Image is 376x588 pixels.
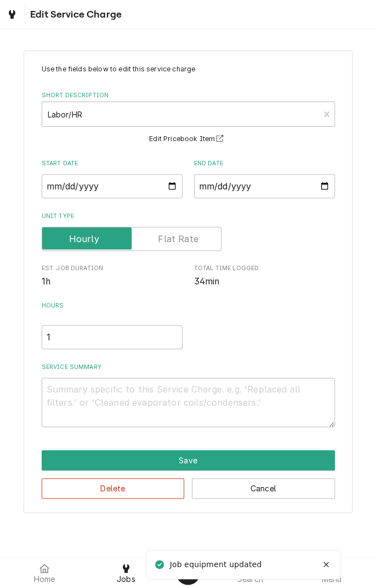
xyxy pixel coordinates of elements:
span: 34min [194,276,220,287]
p: Use the fields below to edit this service charge [42,64,335,74]
span: Jobs [117,575,135,584]
div: Start Date [42,159,183,198]
button: Delete [42,478,185,499]
span: Total Time Logged [194,264,335,273]
label: End Date [194,159,335,168]
a: Go to Jobs [2,4,22,24]
div: End Date [194,159,335,198]
div: Short Description [42,91,335,145]
label: Short Description [42,91,335,100]
span: 1h [42,276,50,287]
span: Total Time Logged [194,275,335,288]
a: Jobs [86,559,167,586]
div: Button Group Row [42,471,335,499]
input: yyyy-mm-dd [194,174,335,198]
div: Line Item Create/Update [24,51,352,513]
div: Total Time Logged [194,264,335,288]
button: Cancel [192,478,335,499]
label: Start Date [42,159,183,168]
div: Line Item Create/Update Form [42,64,335,427]
a: Home [4,559,85,586]
div: Unit Type [42,212,335,251]
label: Unit Type [42,212,335,221]
div: Button Group Row [42,450,335,471]
span: Menu [321,575,341,584]
span: Home [34,575,55,584]
button: Edit Pricebook Item [147,132,229,146]
span: Edit Service Charge [27,7,122,22]
button: Save [42,450,335,471]
div: [object Object] [42,301,183,349]
div: Job equipment updated [170,559,264,570]
div: Service Summary [42,363,335,428]
label: Hours [42,301,183,319]
span: Est. Job Duration [42,275,183,288]
div: Est. Job Duration [42,264,183,288]
input: yyyy-mm-dd [42,174,183,198]
div: Button Group [42,450,335,499]
span: Est. Job Duration [42,264,183,273]
label: Service Summary [42,363,335,372]
span: Search [237,575,263,584]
